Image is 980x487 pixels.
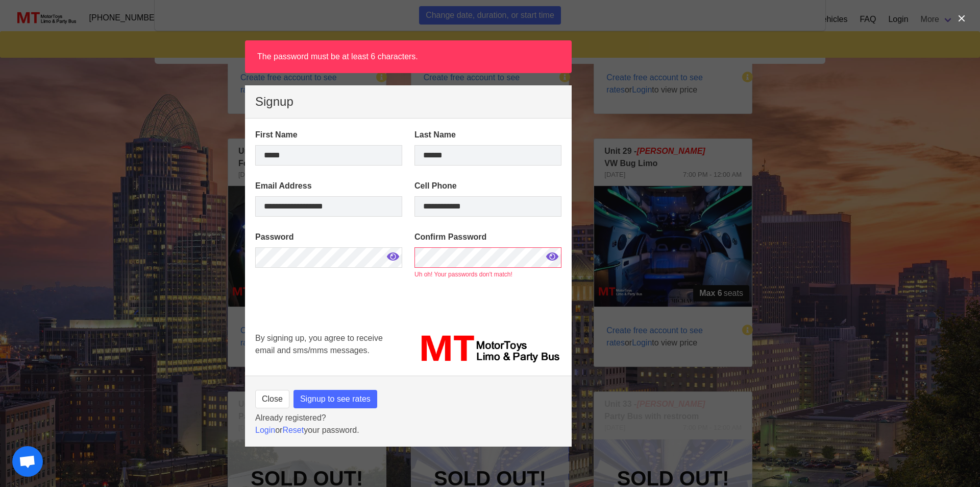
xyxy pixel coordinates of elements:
[255,390,289,408] button: Close
[255,424,561,436] p: or your password.
[300,393,371,405] span: Signup to see rates
[255,426,275,434] a: Login
[414,270,561,279] p: Uh oh! Your passwords don't match!
[414,231,561,243] label: Confirm Password
[255,412,561,424] p: Already registered?
[255,291,410,368] iframe: reCAPTCHA
[255,180,402,192] label: Email Address
[282,426,304,434] a: Reset
[414,129,561,141] label: Last Name
[255,231,402,243] label: Password
[414,180,561,192] label: Cell Phone
[249,326,408,372] div: By signing up, you agree to receive email and sms/mms messages.
[255,96,561,108] p: Signup
[293,390,377,408] button: Signup to see rates
[12,446,43,477] div: Open chat
[255,129,402,141] label: First Name
[245,40,572,73] article: The password must be at least 6 characters.
[414,332,561,366] img: MT_logo_name.png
